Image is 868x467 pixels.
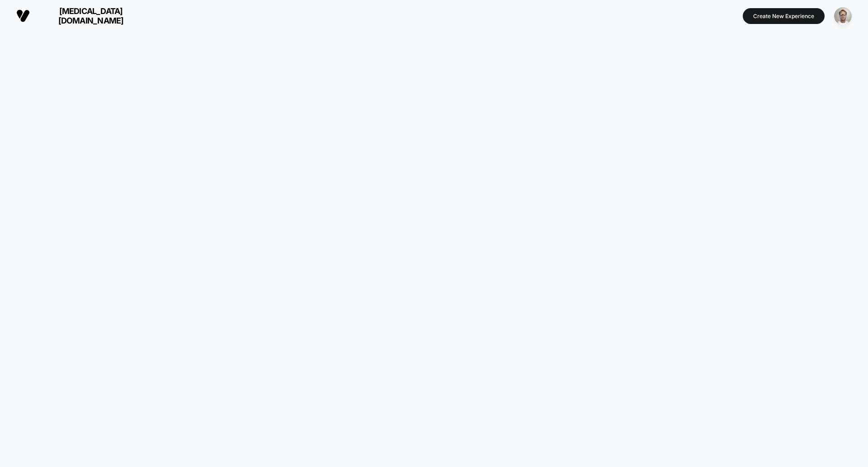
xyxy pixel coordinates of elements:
img: Visually logo [16,9,30,23]
span: [MEDICAL_DATA][DOMAIN_NAME] [37,6,145,25]
img: ppic [834,7,852,25]
button: Create New Experience [743,8,825,24]
button: ppic [831,7,854,25]
button: [MEDICAL_DATA][DOMAIN_NAME] [14,6,148,26]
